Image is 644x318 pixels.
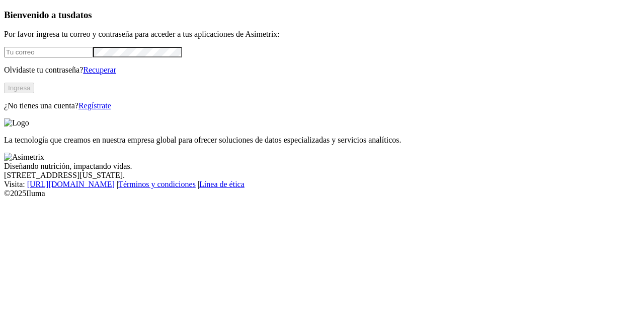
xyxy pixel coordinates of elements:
[4,66,640,75] p: Olvidaste tu contraseña?
[4,118,29,128] img: Logo
[4,153,44,162] img: Asimetrix
[118,180,196,188] a: Términos y condiciones
[4,10,640,21] h3: Bienvenido a tus
[4,47,93,57] input: Tu correo
[4,30,640,39] p: Por favor ingresa tu correo y contraseña para acceder a tus aplicaciones de Asimetrix:
[27,180,115,188] a: [URL][DOMAIN_NAME]
[4,136,640,145] p: La tecnología que creamos en nuestra empresa global para ofrecer soluciones de datos especializad...
[4,189,640,198] div: © 2025 Iluma
[78,101,111,110] a: Regístrate
[83,66,116,74] a: Recuperar
[70,10,92,20] span: datos
[4,171,640,180] div: [STREET_ADDRESS][US_STATE].
[4,180,640,189] div: Visita : | |
[4,83,34,93] button: Ingresa
[199,180,245,188] a: Línea de ética
[4,101,640,110] p: ¿No tienes una cuenta?
[4,162,640,171] div: Diseñando nutrición, impactando vidas.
